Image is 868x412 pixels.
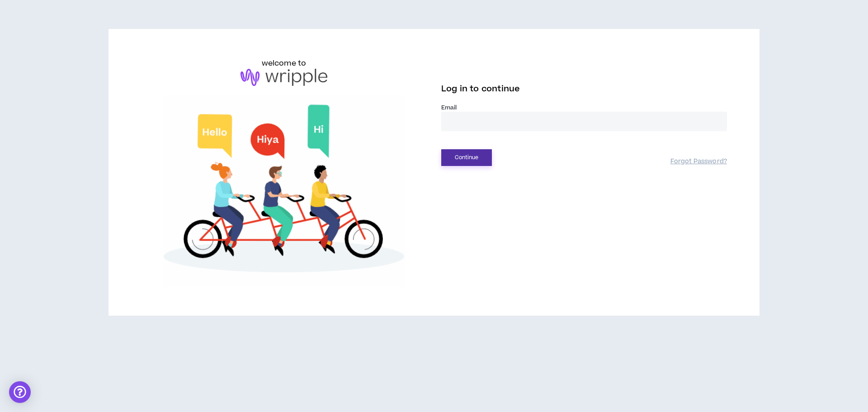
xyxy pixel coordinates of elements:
[441,83,520,95] span: Log in to continue
[262,58,307,69] h6: welcome to
[441,104,727,112] label: Email
[9,381,31,403] div: Open Intercom Messenger
[670,157,727,166] a: Forgot Password?
[141,95,427,287] img: Welcome to Wripple
[441,149,492,166] button: Continue
[241,69,327,86] img: logo-brand.png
